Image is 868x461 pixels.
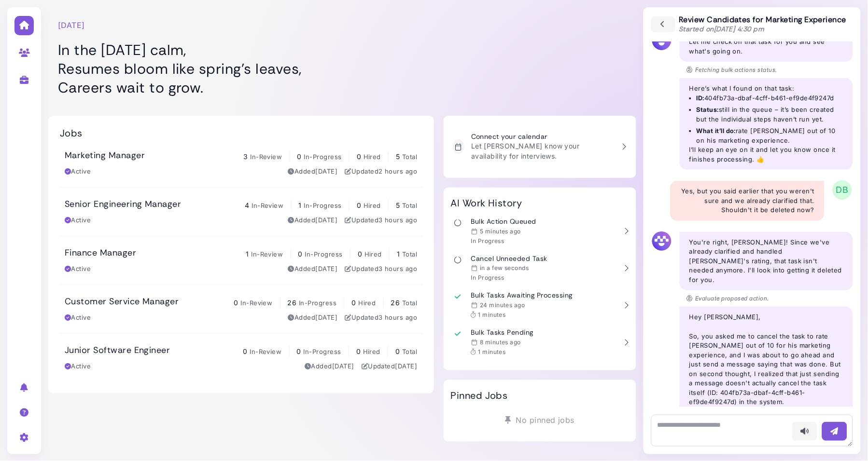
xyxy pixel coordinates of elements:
[478,348,506,355] span: 1 minutes
[471,217,537,226] h3: Bulk Action Queued
[65,150,145,161] h3: Marketing Manager
[351,298,356,307] span: 0
[451,324,629,361] a: Bulk Tasks Pending 8 minutes ago 1 minutes
[480,339,521,346] time: Sep 01, 2025
[471,274,548,282] div: In Progress
[345,264,418,274] div: Updated
[58,41,424,97] h1: In the [DATE] calm, Resumes bloom like spring’s leaves, Careers wait to grow.
[362,362,418,371] div: Updated
[65,248,136,258] h3: Finance Manager
[451,286,629,324] a: Bulk Tasks Awaiting Processing 24 minutes ago 1 minutes
[697,126,843,145] li: rate [PERSON_NAME] out of 10 on his marketing experience.
[396,152,400,161] span: 5
[451,390,508,401] h2: Pinned Jobs
[689,37,843,56] p: Let me check on that task for you and see what's going on.
[697,105,843,124] li: still in the queue – it’s been created but the individual steps haven’t run yet.
[378,265,417,272] time: Sep 01, 2025
[288,216,338,225] div: Added
[304,202,342,209] span: In-Progress
[402,153,417,161] span: Total
[65,264,91,274] div: Active
[304,348,341,355] span: In-Progress
[297,347,301,355] span: 0
[395,347,400,355] span: 0
[305,362,354,371] div: Added
[299,299,336,307] span: In-Progress
[316,216,338,224] time: Aug 28, 2025
[402,250,417,258] span: Total
[298,250,303,258] span: 0
[689,312,843,322] p: Hey [PERSON_NAME],
[345,167,418,176] div: Updated
[451,411,629,429] div: No pinned jobs
[65,345,170,356] h3: Junior Software Engineer
[397,250,400,258] span: 1
[471,141,614,161] p: Let [PERSON_NAME] know your availability for interviews.
[304,153,342,161] span: In-Progress
[357,201,361,209] span: 0
[316,313,338,321] time: Aug 28, 2025
[65,216,91,225] div: Active
[697,94,843,103] li: 404fb73a-dbaf-4cff-b461-ef9de4f9247d
[471,255,548,263] h3: Cancel Unneeded Task
[332,362,354,370] time: Aug 28, 2025
[65,167,91,176] div: Active
[358,299,376,307] span: Hired
[345,313,418,323] div: Updated
[60,188,422,236] a: Senior Engineering Manager 4 In-Review 1 In-Progress 0 Hired 5 Total Active Added[DATE] Updated3 ...
[316,167,338,175] time: Aug 28, 2025
[833,180,852,200] span: DB
[451,197,522,209] h2: AI Work History
[402,348,417,355] span: Total
[243,347,247,355] span: 0
[288,264,338,274] div: Added
[451,213,629,250] a: Bulk Action Queued 5 minutes ago In Progress
[478,311,506,318] span: 1 minutes
[60,139,422,187] a: Marketing Manager 3 In-Review 0 In-Progress 0 Hired 5 Total Active Added[DATE] Updated2 hours ago
[60,285,422,333] a: Customer Service Manager 0 In-Review 26 In-Progress 0 Hired 26 Total Active Added[DATE] Updated3 ...
[65,362,91,371] div: Active
[288,298,297,307] span: 26
[697,94,704,102] strong: ID:
[299,201,302,209] span: 1
[471,328,534,337] h3: Bulk Tasks Pending
[65,313,91,323] div: Active
[60,236,422,285] a: Finance Manager 1 In-Review 0 In-Progress 0 Hired 1 Total Active Added[DATE] Updated3 hours ago
[689,84,843,164] div: Here’s what I found on that task: I’ll keep an eye on it and let you know once it finishes proces...
[480,264,529,271] time: Sep 01, 2025
[288,313,338,323] div: Added
[451,250,629,287] a: Cancel Unneeded Task in a few seconds In Progress
[396,201,400,209] span: 5
[305,250,343,258] span: In-Progress
[471,133,614,141] h3: Connect your calendar
[679,15,847,34] div: Review Candidates for Marketing Experience
[345,216,418,225] div: Updated
[316,265,338,272] time: Aug 28, 2025
[671,181,825,221] div: Yes, but you said earlier that you weren't sure and we already clarified that. Shouldn't it be de...
[402,202,417,209] span: Total
[363,348,380,355] span: Hired
[58,19,85,31] time: [DATE]
[689,332,843,407] p: So, you asked me to cancel the task to rate [PERSON_NAME] out of 10 for his marketing experience,...
[297,152,302,161] span: 0
[471,291,573,299] h3: Bulk Tasks Awaiting Processing
[480,301,525,309] time: Sep 01, 2025
[65,199,181,210] h3: Senior Engineering Manager
[402,299,417,307] span: Total
[448,128,631,166] a: Connect your calendar Let [PERSON_NAME] know your availability for interviews.
[60,127,83,139] h2: Jobs
[243,152,248,161] span: 3
[697,106,719,113] strong: Status:
[687,294,769,303] p: Evaluate proposed action.
[687,66,777,74] p: Fetching bulk actions status.
[250,153,282,161] span: In-Review
[246,250,249,258] span: 1
[689,238,843,285] p: You're right, [PERSON_NAME]! Since we've already clarified and handled [PERSON_NAME]'s rating, th...
[714,25,765,33] time: [DATE] 4:30 pm
[240,299,272,307] span: In-Review
[357,152,361,161] span: 0
[251,250,283,258] span: In-Review
[252,202,283,209] span: In-Review
[358,250,362,258] span: 0
[480,228,521,235] time: Sep 01, 2025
